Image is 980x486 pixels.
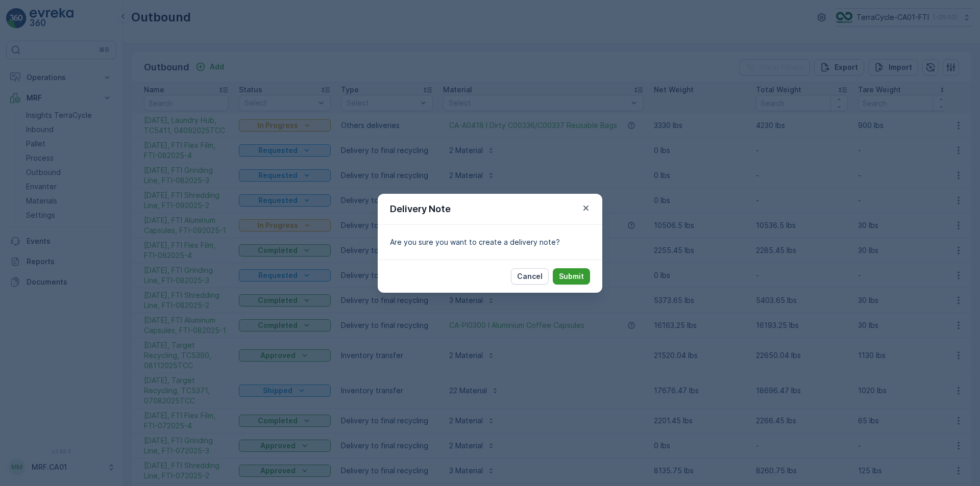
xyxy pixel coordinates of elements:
p: Cancel [517,271,543,282]
p: Submit [559,271,584,282]
p: Are you sure you want to create a delivery note? [390,237,590,247]
button: Submit [553,268,590,285]
button: Cancel [511,268,549,285]
p: Delivery Note [390,202,451,216]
